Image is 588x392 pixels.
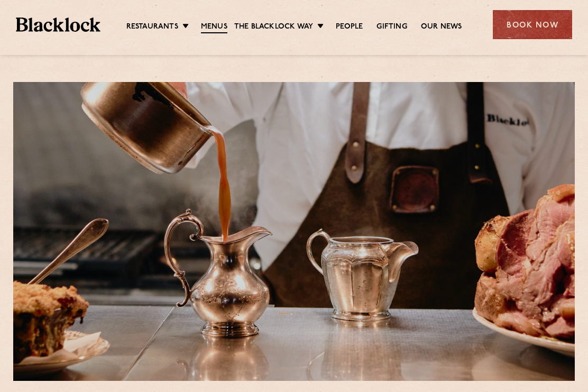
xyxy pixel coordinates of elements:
a: The Blacklock Way [234,22,313,32]
div: Book Now [493,10,572,39]
a: Our News [421,22,462,32]
img: BL_Textured_Logo-footer-cropped.svg [16,17,100,32]
a: Gifting [376,22,407,32]
a: People [336,22,363,32]
a: Menus [201,22,227,33]
a: Restaurants [126,22,178,32]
